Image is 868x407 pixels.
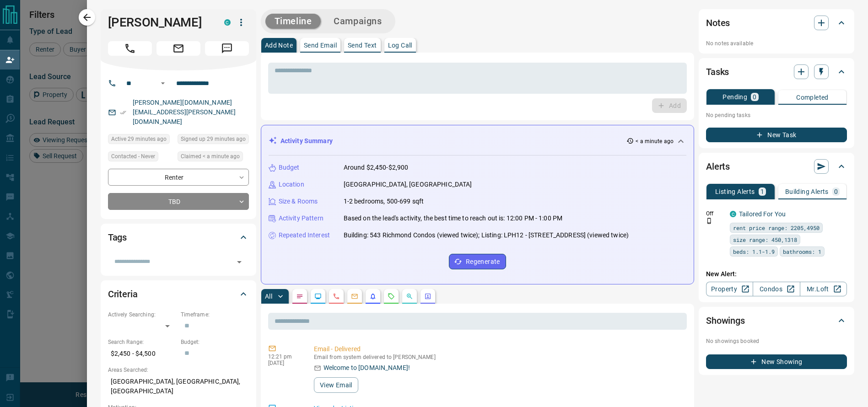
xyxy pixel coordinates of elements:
[715,188,755,195] p: Listing Alerts
[449,254,506,269] button: Regenerate
[108,346,176,361] p: $2,450 - $4,500
[157,78,168,89] button: Open
[351,293,358,300] svg: Emails
[314,344,683,354] p: Email - Delivered
[265,42,293,48] p: Add Note
[706,218,712,224] svg: Push Notification Only
[706,310,847,332] div: Showings
[706,282,753,296] a: Property
[314,293,322,300] svg: Lead Browsing Activity
[733,235,797,244] span: size range: 450,1318
[733,247,775,256] span: beds: 1.1-1.9
[333,293,340,300] svg: Calls
[224,19,231,26] div: condos.ca
[406,293,413,300] svg: Opportunities
[108,283,249,305] div: Criteria
[706,12,847,34] div: Notes
[108,15,210,30] h1: [PERSON_NAME]
[108,366,249,374] p: Areas Searched:
[760,188,764,195] p: 1
[108,311,176,319] p: Actively Searching:
[108,134,173,147] div: Mon Oct 13 2025
[304,42,337,48] p: Send Email
[314,377,358,393] button: View Email
[268,353,300,360] p: 12:21 pm
[296,293,303,300] svg: Notes
[388,42,412,48] p: Log Call
[111,134,167,144] span: Active 29 minutes ago
[706,159,730,174] h2: Alerts
[108,169,249,186] div: Renter
[111,152,155,161] span: Contacted - Never
[706,155,847,177] div: Alerts
[108,338,176,346] p: Search Range:
[706,128,847,142] button: New Task
[706,108,847,122] p: No pending tasks
[279,163,300,172] p: Budget
[344,230,629,240] p: Building: 543 Richmond Condos (viewed twice); Listing: LPH12 - [STREET_ADDRESS] (viewed twice)
[323,363,410,373] p: Welcome to [DOMAIN_NAME]!
[753,282,800,296] a: Condos
[178,134,249,147] div: Mon Oct 13 2025
[268,360,300,366] p: [DATE]
[424,293,431,300] svg: Agent Actions
[636,137,674,145] p: < a minute ago
[706,354,847,369] button: New Showing
[265,293,272,300] p: All
[269,133,686,150] div: Activity Summary< a minute ago
[108,230,127,245] h2: Tags
[706,16,730,30] h2: Notes
[279,214,323,223] p: Activity Pattern
[800,282,847,296] a: Mr.Loft
[796,94,829,101] p: Completed
[344,163,409,172] p: Around $2,450-$2,900
[706,39,847,48] p: No notes available
[344,214,562,223] p: Based on the lead's activity, the best time to reach out is: 12:00 PM - 1:00 PM
[785,188,829,195] p: Building Alerts
[783,247,821,256] span: bathrooms: 1
[369,293,377,300] svg: Listing Alerts
[265,14,321,29] button: Timeline
[324,14,391,29] button: Campaigns
[181,152,240,161] span: Claimed < a minute ago
[348,42,377,48] p: Send Text
[753,94,756,100] p: 0
[108,226,249,248] div: Tags
[344,180,472,189] p: [GEOGRAPHIC_DATA], [GEOGRAPHIC_DATA]
[733,223,819,232] span: rent price range: 2205,4950
[108,41,152,56] span: Call
[706,209,724,218] p: Off
[730,211,736,217] div: condos.ca
[108,193,249,210] div: TBD
[233,256,246,268] button: Open
[156,41,200,56] span: Email
[706,337,847,345] p: No showings booked
[279,230,330,240] p: Repeated Interest
[706,64,729,79] h2: Tasks
[181,134,246,144] span: Signed up 29 minutes ago
[181,338,249,346] p: Budget:
[108,374,249,399] p: [GEOGRAPHIC_DATA], [GEOGRAPHIC_DATA], [GEOGRAPHIC_DATA]
[178,151,249,164] div: Mon Oct 13 2025
[834,188,838,195] p: 0
[280,136,333,146] p: Activity Summary
[279,180,304,189] p: Location
[706,313,745,328] h2: Showings
[314,354,683,360] p: Email from system delivered to [PERSON_NAME]
[344,197,424,206] p: 1-2 bedrooms, 500-699 sqft
[706,61,847,83] div: Tasks
[205,41,249,56] span: Message
[120,109,126,116] svg: Email Verified
[279,197,318,206] p: Size & Rooms
[706,269,847,279] p: New Alert:
[108,287,138,301] h2: Criteria
[739,210,786,218] a: Tailored For You
[388,293,395,300] svg: Requests
[133,99,236,125] a: [PERSON_NAME][DOMAIN_NAME][EMAIL_ADDRESS][PERSON_NAME][DOMAIN_NAME]
[181,311,249,319] p: Timeframe:
[722,94,747,100] p: Pending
